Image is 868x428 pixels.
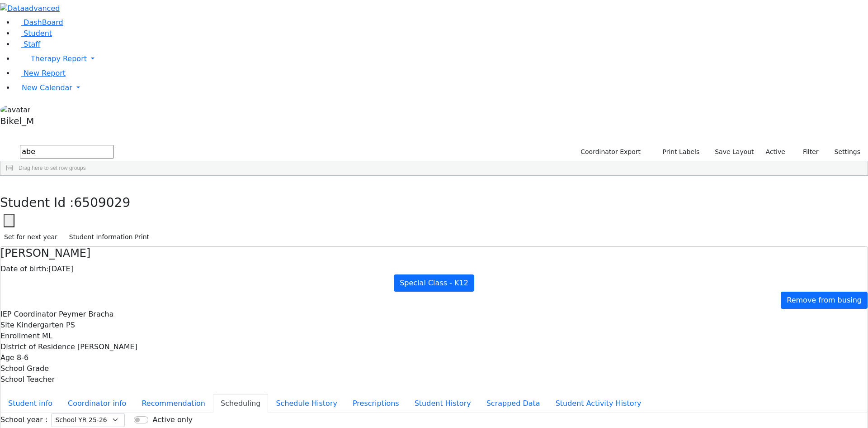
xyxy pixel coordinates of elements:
a: New Report [14,69,66,77]
button: Scheduling [213,394,268,413]
label: Site [0,320,14,331]
span: [PERSON_NAME] [77,342,137,351]
label: Age [0,352,14,363]
span: Peymer Bracha [59,310,114,318]
button: Print Labels [652,145,703,159]
span: Kindergarten PS [17,321,75,329]
label: IEP Coordinator [0,309,57,320]
label: Enrollment [0,331,40,341]
label: Active [762,145,789,159]
span: Student [24,29,52,38]
a: New Calendar [14,79,868,97]
span: New Calendar [22,83,72,92]
a: Remove from busing [781,292,868,309]
span: 8-6 [17,353,28,362]
a: DashBoard [14,18,63,27]
button: Coordinator Export [575,145,645,159]
span: 6509029 [74,195,131,210]
label: School Grade [0,363,49,374]
label: Date of birth: [0,264,49,274]
span: DashBoard [24,18,63,27]
span: Staff [24,40,40,48]
button: Coordinator info [60,394,134,413]
button: Schedule History [268,394,345,413]
button: Student History [407,394,479,413]
a: Special Class - K12 [394,274,474,292]
a: Therapy Report [14,50,868,68]
span: New Report [24,69,66,77]
label: District of Residence [0,341,75,352]
input: Search [20,145,114,159]
span: Remove from busing [787,296,862,304]
a: Staff [14,40,40,48]
button: Student Information Print [65,230,153,244]
label: School year : [0,414,47,425]
button: Settings [823,145,864,159]
label: Active only [152,414,192,425]
span: Therapy Report [31,54,87,63]
a: Student [14,29,52,38]
button: Scrapped Data [479,394,548,413]
label: School Teacher [0,374,55,385]
button: Save Layout [711,145,758,159]
button: Student Activity History [548,394,649,413]
h4: [PERSON_NAME] [0,247,868,260]
button: Student info [0,394,60,413]
div: [DATE] [0,264,868,274]
button: Recommendation [134,394,213,413]
button: Filter [791,145,823,159]
button: Prescriptions [345,394,407,413]
span: Drag here to set row groups [19,165,86,171]
span: ML [42,332,52,340]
